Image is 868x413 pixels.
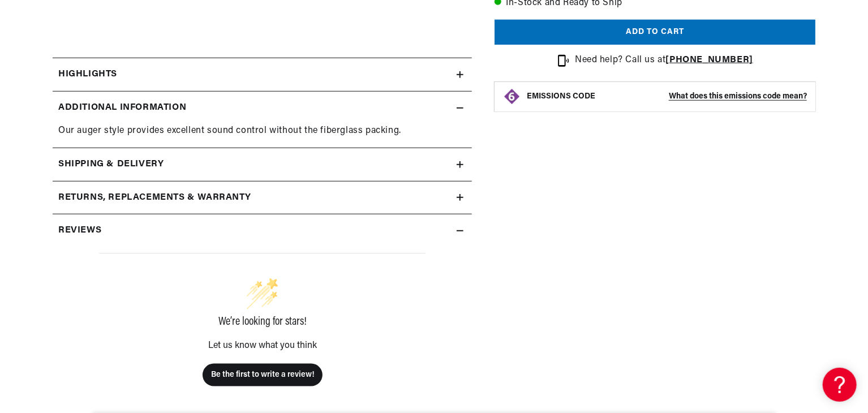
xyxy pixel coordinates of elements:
h2: Highlights [58,67,117,82]
strong: What does this emissions code mean? [669,92,807,101]
h2: Returns, Replacements & Warranty [58,191,251,205]
p: Our auger style provides excellent sound control without the fiberglass packing. [58,124,466,139]
img: Emissions code [503,88,521,106]
button: Add to cart [495,20,815,45]
summary: Highlights [53,58,472,91]
summary: Shipping & Delivery [53,148,472,181]
h2: Reviews [58,223,101,238]
strong: EMISSIONS CODE [527,92,595,101]
h2: Shipping & Delivery [58,157,164,172]
summary: Reviews [53,214,472,247]
button: Be the first to write a review! [203,364,323,386]
a: [PHONE_NUMBER] [666,56,753,65]
button: EMISSIONS CODEWhat does this emissions code mean? [527,92,807,102]
summary: Additional Information [53,92,472,124]
h2: Additional Information [58,101,186,115]
p: Need help? Call us at [575,54,753,68]
div: Let us know what you think [99,341,426,350]
summary: Returns, Replacements & Warranty [53,182,472,214]
div: We’re looking for stars! [99,316,426,328]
